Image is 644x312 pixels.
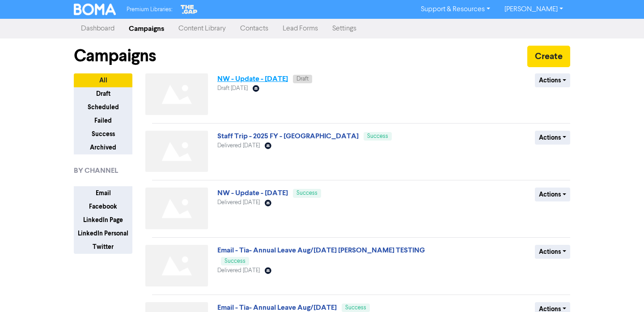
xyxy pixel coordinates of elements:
img: Not found [145,188,208,229]
a: Dashboard [74,20,122,38]
button: Draft [74,87,132,101]
span: Success [225,258,246,264]
span: Success [297,190,318,196]
a: NW - Update - [DATE] [217,188,288,197]
button: Email [74,186,132,200]
img: BOMA Logo [74,4,116,15]
a: Lead Forms [275,20,325,38]
a: Campaigns [122,20,171,38]
a: Email - Tia- Annual Leave Aug/[DATE] [PERSON_NAME] TESTING [217,246,425,255]
a: Email - Tia- Annual Leave Aug/[DATE] [217,303,337,312]
button: Facebook [74,200,132,214]
button: All [74,73,132,87]
a: NW - Update - [DATE] [217,74,288,83]
button: Failed [74,114,132,128]
button: Create [527,46,570,67]
button: Archived [74,141,132,154]
button: Success [74,127,132,141]
button: Actions [535,245,570,259]
button: Actions [535,188,570,201]
span: Success [345,305,366,311]
button: LinkedIn Page [74,213,132,227]
iframe: Chat Widget [599,269,644,312]
button: LinkedIn Personal [74,227,132,240]
button: Actions [535,73,570,87]
a: Settings [325,20,364,38]
a: Contacts [233,20,275,38]
button: Actions [535,131,570,145]
span: Delivered [DATE] [217,143,260,149]
img: Not found [145,245,208,286]
img: Not found [145,131,208,172]
h1: Campaigns [74,46,156,66]
span: Premium Libraries: [127,7,172,13]
span: BY CHANNEL [74,165,118,176]
span: Delivered [DATE] [217,268,260,274]
a: Content Library [171,20,233,38]
img: Not found [145,73,208,115]
span: Draft [DATE] [217,85,248,91]
img: The Gap [179,4,199,15]
a: Support & Resources [414,2,497,17]
span: Success [367,133,388,139]
span: Delivered [DATE] [217,200,260,205]
button: Scheduled [74,100,132,114]
button: Twitter [74,240,132,254]
a: Staff Trip - 2025 FY - [GEOGRAPHIC_DATA] [217,132,359,141]
span: Draft [297,76,309,82]
a: [PERSON_NAME] [497,2,570,17]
